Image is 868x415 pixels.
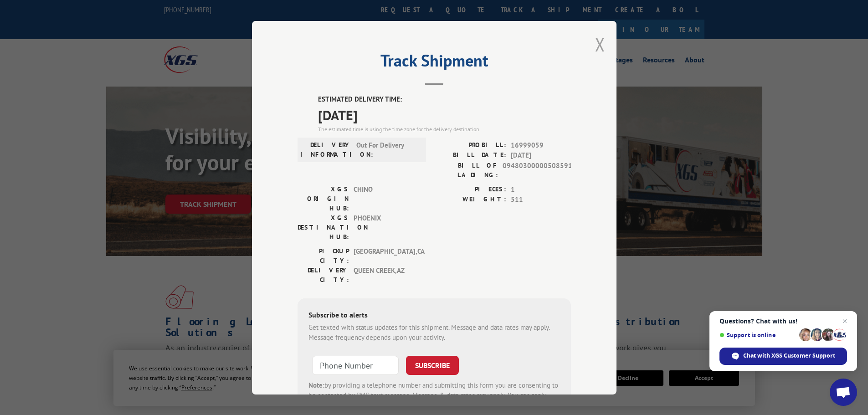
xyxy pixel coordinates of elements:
div: Get texted with status updates for this shipment. Message and data rates may apply. Message frequ... [308,322,560,343]
label: DELIVERY INFORMATION: [300,140,352,159]
div: Chat with XGS Customer Support [719,348,847,365]
label: WEIGHT: [434,195,506,205]
span: CHINO [354,184,415,213]
label: DELIVERY CITY: [298,265,349,284]
span: Questions? Chat with us! [719,318,847,325]
span: Close chat [839,316,850,327]
label: PICKUP CITY: [298,246,349,265]
button: Close modal [595,32,605,56]
span: 1 [511,184,571,195]
span: Chat with XGS Customer Support [743,352,835,360]
strong: Note: [308,380,324,389]
div: by providing a telephone number and submitting this form you are consenting to be contacted by SM... [308,380,560,411]
span: Support is online [719,332,796,338]
button: SUBSCRIBE [406,355,459,374]
span: [GEOGRAPHIC_DATA] , CA [354,246,415,265]
label: XGS DESTINATION HUB: [298,213,349,241]
span: 511 [511,195,571,205]
label: PIECES: [434,184,506,195]
span: QUEEN CREEK , AZ [354,265,415,284]
label: XGS ORIGIN HUB: [298,184,349,213]
span: [DATE] [318,104,571,125]
div: The estimated time is using the time zone for the delivery destination. [318,125,571,133]
span: Out For Delivery [356,140,418,159]
label: PROBILL: [434,140,506,150]
span: PHOENIX [354,213,415,241]
div: Open chat [830,379,857,406]
label: ESTIMATED DELIVERY TIME: [318,94,571,105]
span: [DATE] [511,150,571,161]
span: 09480300000508591 [503,160,571,179]
input: Phone Number [312,355,399,374]
h2: Track Shipment [298,54,571,72]
label: BILL DATE: [434,150,506,161]
span: 16999059 [511,140,571,150]
div: Subscribe to alerts [308,309,560,322]
label: BILL OF LADING: [434,160,498,179]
